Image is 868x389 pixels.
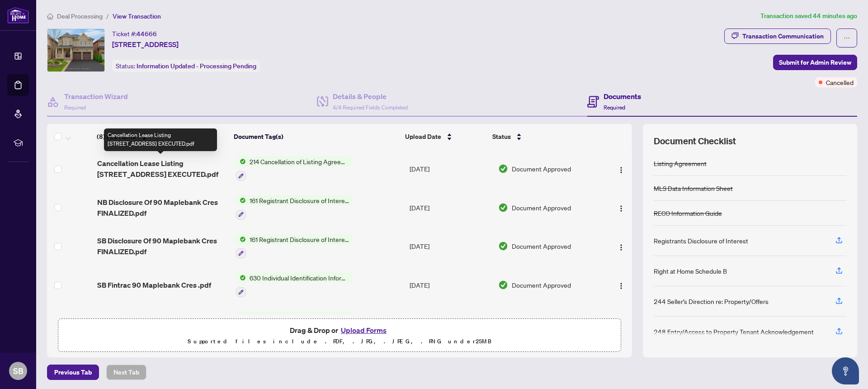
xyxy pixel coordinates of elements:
span: Document Approved [512,203,571,213]
button: Logo [614,239,628,253]
img: Status Icon [236,157,246,166]
span: Information Updated - Processing Pending [137,62,256,70]
span: SB Fintrac 90 Maplebank Cres .pdf [97,280,211,290]
li: / [106,11,109,21]
button: Logo [614,200,628,215]
td: [DATE] [406,227,494,266]
button: Submit for Admin Review [773,55,857,70]
img: Document Status [498,241,508,251]
img: Logo [618,244,625,251]
span: 4/4 Required Fields Completed [333,104,408,111]
img: IMG-N12293982_1.jpg [47,29,104,71]
span: Submit for Admin Review [779,55,851,70]
div: Registrants Disclosure of Interest [654,236,748,246]
img: Logo [618,282,625,289]
button: Open asap [832,357,859,384]
img: Status Icon [236,312,246,322]
span: Document Approved [512,241,571,251]
th: (8) File Name [93,124,230,149]
button: Status Icon161 Registrant Disclosure of Interest - Disposition ofProperty [236,195,353,220]
div: RECO Information Guide [654,208,722,218]
th: Document Tag(s) [230,124,401,149]
h4: Details & People [333,91,408,102]
span: NB Disclosure Of 90 Maplebank Cres FINALIZED.pdf [97,197,229,218]
img: Logo [618,205,625,212]
span: Previous Tab [54,365,92,380]
button: Logo [614,278,628,292]
span: Required [604,104,625,111]
td: [DATE] [406,149,494,188]
td: [DATE] [406,188,494,227]
span: View Transaction [113,12,161,20]
div: Transaction Communication [742,29,824,43]
button: Logo [614,161,628,176]
span: Status [492,132,511,142]
button: Status Icon630 Individual Identification Information Record [236,312,353,336]
span: SB Disclosure Of 90 Maplebank Cres FINALIZED.pdf [97,235,229,257]
h4: Transaction Wizard [64,91,128,102]
td: [DATE] [406,266,494,304]
span: Document Checklist [654,135,736,147]
span: Drag & Drop or [290,324,389,336]
span: Document Approved [512,164,571,174]
img: Logo [618,166,625,174]
span: 44666 [137,30,157,38]
th: Upload Date [401,124,489,149]
span: 630 Individual Identification Information Record [246,273,353,283]
article: Transaction saved 44 minutes ago [760,11,857,21]
div: 244 Seller’s Direction re: Property/Offers [654,296,769,306]
th: Status [489,124,595,149]
div: 248 Entry/Access to Property Tenant Acknowledgement [654,327,814,337]
td: [DATE] [406,304,494,343]
img: logo [7,7,29,24]
h4: Documents [604,91,641,102]
span: home [47,13,53,19]
div: Cancellation Lease Listing [STREET_ADDRESS] EXECUTED.pdf [104,128,217,151]
button: Status Icon161 Registrant Disclosure of Interest - Disposition ofProperty [236,234,353,259]
div: Listing Agreement [654,158,707,168]
img: Document Status [498,164,508,174]
span: ellipsis [844,35,850,41]
span: Deal Processing [57,12,103,20]
button: Transaction Communication [724,28,831,44]
span: (8) File Name [97,132,136,142]
button: Status Icon214 Cancellation of Listing Agreement - Authority to Offer for Lease [236,157,353,181]
span: Upload Date [405,132,441,142]
p: Supported files include .PDF, .JPG, .JPEG, .PNG under 25 MB [64,336,615,347]
img: Status Icon [236,273,246,283]
span: 630 Individual Identification Information Record [246,312,353,322]
span: [STREET_ADDRESS] [112,39,179,50]
div: Ticket #: [112,28,157,39]
button: Upload Forms [338,324,389,336]
div: Right at Home Schedule B [654,266,727,276]
button: Previous Tab [47,365,99,380]
span: Cancelled [826,77,854,87]
img: Document Status [498,203,508,213]
span: SB [13,365,24,377]
span: Document Approved [512,280,571,290]
span: Required [64,104,86,111]
img: Status Icon [236,195,246,205]
span: Cancellation Lease Listing [STREET_ADDRESS] EXECUTED.pdf [97,158,229,180]
span: 214 Cancellation of Listing Agreement - Authority to Offer for Lease [246,157,353,166]
img: Document Status [498,280,508,290]
div: Status: [112,60,260,72]
div: MLS Data Information Sheet [654,183,733,193]
span: 161 Registrant Disclosure of Interest - Disposition ofProperty [246,234,353,244]
span: 161 Registrant Disclosure of Interest - Disposition ofProperty [246,195,353,205]
button: Next Tab [106,365,146,380]
button: Status Icon630 Individual Identification Information Record [236,273,353,297]
img: Status Icon [236,234,246,244]
span: Drag & Drop orUpload FormsSupported files include .PDF, .JPG, .JPEG, .PNG under25MB [58,319,621,352]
